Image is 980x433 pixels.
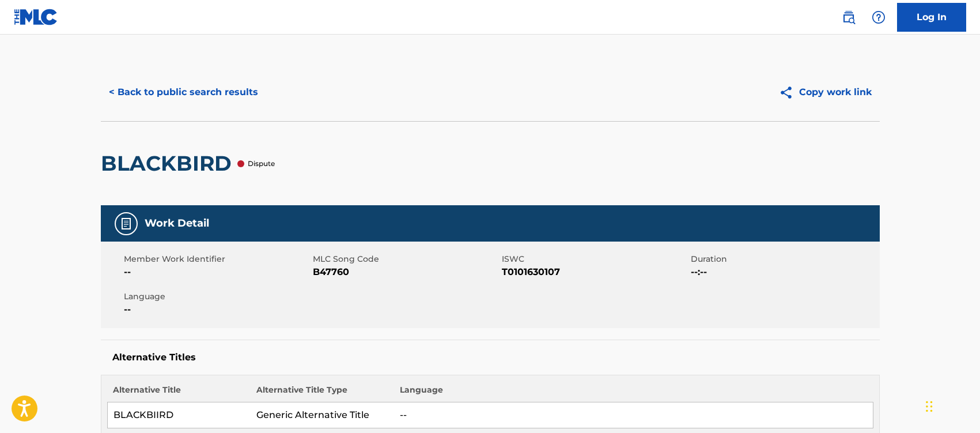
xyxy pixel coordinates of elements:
a: Public Search [837,6,860,29]
span: MLC Song Code [313,253,499,265]
td: Generic Alternative Title [251,402,394,428]
h2: BLACKBIRD [101,150,237,176]
td: BLACKBIIRD [107,402,251,428]
span: Member Work Identifier [124,253,310,265]
iframe: Chat Widget [922,378,980,433]
span: ISWC [502,253,688,265]
span: Language [124,291,310,303]
span: -- [124,265,310,279]
p: Dispute [248,159,275,169]
img: Copy work link [779,85,799,100]
th: Alternative Title Type [251,384,394,402]
img: search [842,10,856,24]
img: MLC Logo [14,9,58,25]
img: help [872,10,886,24]
span: Duration [691,253,877,265]
span: T0101630107 [502,265,688,279]
h5: Alternative Titles [112,352,868,363]
img: Work Detail [119,217,133,231]
button: < Back to public search results [101,78,266,107]
th: Language [394,384,873,402]
button: Copy work link [771,78,880,107]
span: --:-- [691,265,877,279]
h5: Work Detail [145,217,209,230]
div: Drag [926,389,933,424]
span: B47760 [313,265,499,279]
span: -- [124,303,310,317]
a: Log In [897,3,966,32]
td: -- [394,402,873,428]
div: Help [867,6,890,29]
th: Alternative Title [107,384,251,402]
